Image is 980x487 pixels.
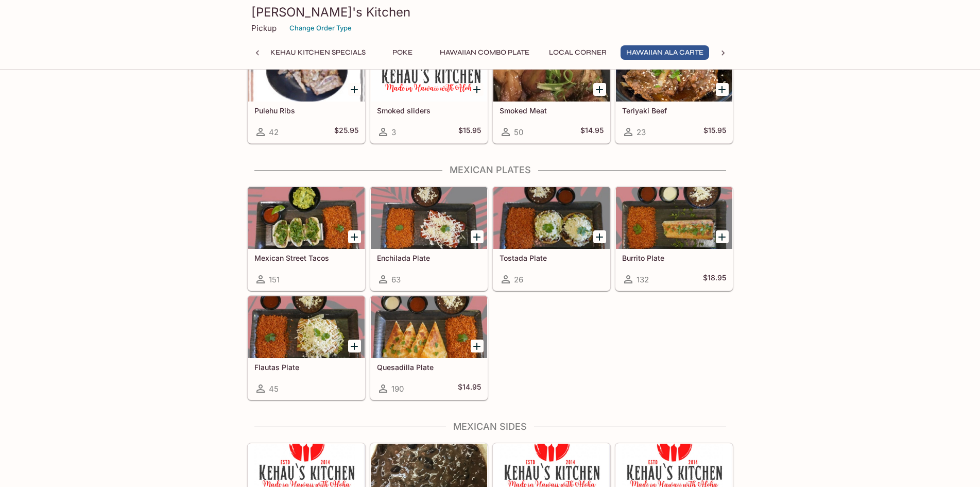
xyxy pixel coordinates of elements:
[254,363,358,372] h5: Flautas Plate
[254,254,358,262] h5: Mexican Street Tacos
[500,106,604,115] h5: Smoked Meat
[493,187,610,249] div: Tostada Plate
[377,363,481,372] h5: Quesadilla Plate
[248,187,365,291] a: Mexican Street Tacos151
[285,20,356,36] button: Change Order Type
[716,83,729,96] button: Add Teriyaki Beef
[248,296,365,358] div: Flautas Plate
[371,40,487,102] div: Smoked sliders
[493,40,610,102] div: Smoked Meat
[370,296,488,400] a: Quesadilla Plate190$14.95
[371,296,487,358] div: Quesadilla Plate
[458,126,481,138] h5: $15.95
[251,23,277,33] p: Pickup
[471,340,484,352] button: Add Quesadilla Plate
[593,230,606,243] button: Add Tostada Plate
[370,39,488,143] a: Smoked sliders3$15.95
[500,254,604,262] h5: Tostada Plate
[391,384,404,394] span: 190
[622,254,726,262] h5: Burrito Plate
[621,45,709,60] button: Hawaiian Ala Carte
[248,39,365,143] a: Pulehu Ribs42$25.95
[265,45,371,60] button: Kehau Kitchen Specials
[247,164,733,176] h4: Mexican Plates
[716,230,729,243] button: Add Burrito Plate
[248,187,365,249] div: Mexican Street Tacos
[703,273,726,286] h5: $18.95
[248,40,365,102] div: Pulehu Ribs
[703,126,726,138] h5: $15.95
[493,187,610,291] a: Tostada Plate26
[377,254,481,262] h5: Enchilada Plate
[580,126,604,138] h5: $14.95
[458,382,481,395] h5: $14.95
[471,83,484,96] button: Add Smoked sliders
[543,45,612,60] button: Local Corner
[269,384,279,394] span: 45
[593,83,606,96] button: Add Smoked Meat
[348,230,361,243] button: Add Mexican Street Tacos
[248,296,365,400] a: Flautas Plate45
[348,340,361,352] button: Add Flautas Plate
[514,275,523,284] span: 26
[348,83,361,96] button: Add Pulehu Ribs
[622,106,726,115] h5: Teriyaki Beef
[254,106,358,115] h5: Pulehu Ribs
[615,39,733,143] a: Teriyaki Beef23$15.95
[637,275,649,284] span: 132
[471,230,484,243] button: Add Enchilada Plate
[615,187,733,291] a: Burrito Plate132$18.95
[371,187,487,249] div: Enchilada Plate
[269,127,279,137] span: 42
[391,127,396,137] span: 3
[380,45,426,60] button: Poke
[251,4,729,20] h3: [PERSON_NAME]'s Kitchen
[370,187,488,291] a: Enchilada Plate63
[637,127,646,137] span: 23
[493,39,610,143] a: Smoked Meat50$14.95
[247,421,733,432] h4: Mexican Sides
[434,45,535,60] button: Hawaiian Combo Plate
[616,187,732,249] div: Burrito Plate
[514,127,523,137] span: 50
[616,40,732,102] div: Teriyaki Beef
[269,275,280,284] span: 151
[391,275,401,284] span: 63
[334,126,358,138] h5: $25.95
[377,106,481,115] h5: Smoked sliders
